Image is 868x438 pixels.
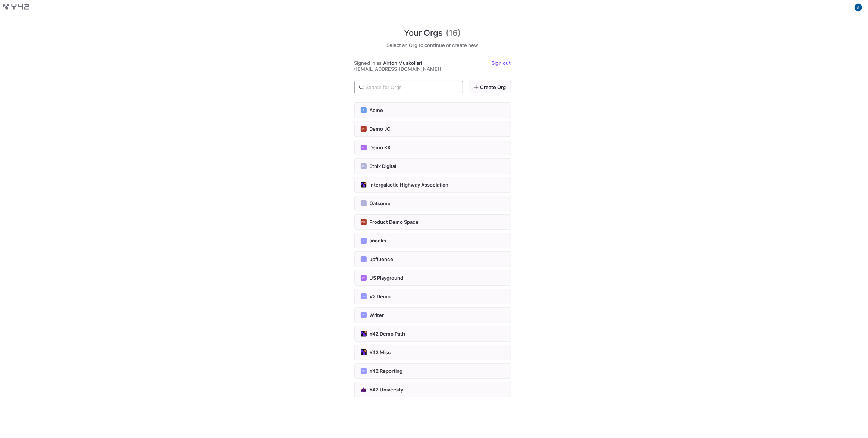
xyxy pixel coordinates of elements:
[370,349,391,355] span: Y42 Misc
[446,27,461,39] span: (16)
[361,331,367,337] img: https://storage.googleapis.com/y42-prod-data-exchange/images/sNc8FPKbEAdPSCLovfjDPrW0cFagSgjvNwEd...
[354,270,511,286] button: UPUS Playground
[354,140,511,155] button: DKDemo KK
[492,60,511,66] a: Sign out
[361,275,367,281] div: UP
[370,312,384,318] span: Writer
[361,387,367,393] img: https://storage.googleapis.com/y42-prod-data-exchange/images/Qmmu4gaZdtStRPSB4PMz82MkPpDGKhLKrVpX...
[354,102,511,118] button: AAcme
[354,214,511,230] button: PDSProduct Demo Space
[361,126,367,132] div: DJ
[370,293,391,299] span: V2 Demo
[370,126,391,132] span: Demo JC
[361,107,367,113] div: A
[370,145,391,150] span: Demo KK
[354,233,511,248] button: Ssnocks
[354,66,442,72] span: ([EMAIL_ADDRESS][DOMAIN_NAME])
[354,121,511,137] button: DJDemo JC
[361,182,367,188] img: https://storage.googleapis.com/y42-prod-data-exchange/images/vCCDBKBpPOWhNnGtCnKjTyn5O4VX7gbmlOKt...
[370,182,449,188] span: Intergalactic Highway Association
[354,382,511,397] button: https://storage.googleapis.com/y42-prod-data-exchange/images/Qmmu4gaZdtStRPSB4PMz82MkPpDGKhLKrVpX...
[354,158,511,174] button: EDEthix Digital
[361,349,367,355] img: https://storage.googleapis.com/y42-prod-data-exchange/images/E4LAT4qaMCxLTOZoOQ32fao10ZFgsP4yJQ8S...
[354,326,511,342] button: https://storage.googleapis.com/y42-prod-data-exchange/images/sNc8FPKbEAdPSCLovfjDPrW0cFagSgjvNwEd...
[354,251,511,267] button: Uupfluence
[361,163,367,169] div: ED
[370,163,397,169] span: Ethix Digital
[354,177,511,193] button: https://storage.googleapis.com/y42-prod-data-exchange/images/vCCDBKBpPOWhNnGtCnKjTyn5O4VX7gbmlOKt...
[370,368,403,374] span: Y42 Reporting
[366,84,457,90] input: Search for Orgs
[370,219,419,225] span: Product Demo Space
[370,275,404,281] span: US Playground
[361,145,367,150] div: DK
[354,196,511,211] button: OOatsome
[370,238,386,244] span: snocks
[361,312,367,318] div: W
[361,238,367,244] div: S
[361,256,367,262] div: U
[370,387,404,393] span: Y42 University
[370,256,394,262] span: upfluence
[370,331,405,337] span: Y42 Demo Path
[361,200,367,206] div: O
[361,219,367,225] div: PDS
[480,84,506,90] span: Create Org
[354,60,382,66] span: Signed in as
[354,307,511,323] button: WWriter
[469,81,511,93] a: Create Org
[361,368,367,374] div: YR
[354,363,511,379] button: YRY42 Reporting
[404,27,443,39] span: Your Orgs
[370,107,383,113] span: Acme
[354,345,511,360] button: https://storage.googleapis.com/y42-prod-data-exchange/images/E4LAT4qaMCxLTOZoOQ32fao10ZFgsP4yJQ8S...
[354,289,511,304] button: VDV2 Demo
[361,293,367,299] div: VD
[354,42,511,48] h5: Select an Org to continue or create new
[370,200,391,206] span: Oatsome
[383,60,422,66] span: Airton Muskollari
[854,3,863,12] button: https://lh3.googleusercontent.com/a/AATXAJyyGjhbEl7Z_5IO_MZVv7Koc9S-C6PkrQR59X_w=s96-c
